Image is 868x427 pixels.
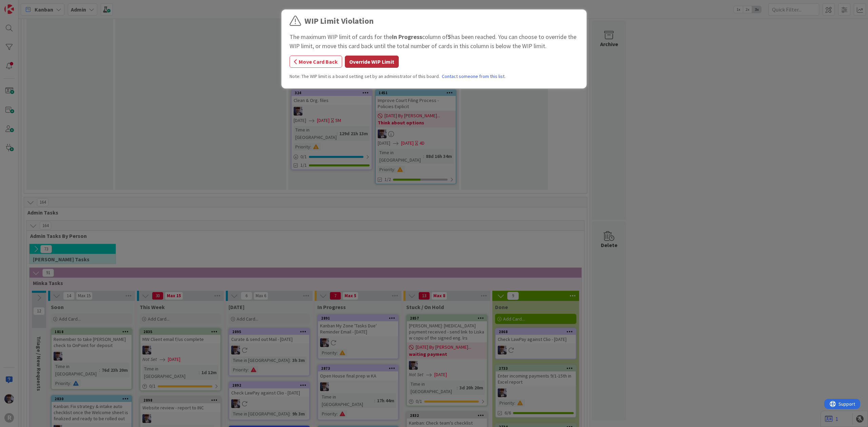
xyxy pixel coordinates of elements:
[290,32,578,50] div: The maximum WIP limit of cards for the column of has been reached. You can choose to override the...
[392,33,422,41] b: In Progress
[304,15,374,27] div: WIP Limit Violation
[448,33,451,41] b: 5
[442,73,506,80] a: Contact someone from this list.
[290,73,578,80] div: Note: The WIP limit is a board setting set by an administrator of this board.
[290,56,342,68] button: Move Card Back
[345,56,399,68] button: Override WIP Limit
[14,1,31,9] span: Support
